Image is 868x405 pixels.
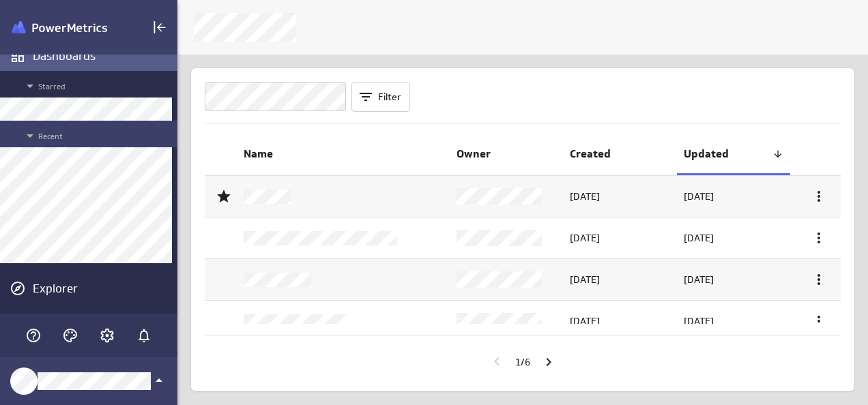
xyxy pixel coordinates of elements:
[148,16,171,39] div: Collapse
[212,185,235,208] div: Add to Starred
[132,324,156,347] div: Notifications
[62,327,78,344] svg: Themes
[59,324,82,347] div: Themes
[457,147,556,161] span: Owner
[12,21,107,34] img: Klipfolio PowerMetrics Banner
[684,147,772,161] span: Updated
[96,324,119,347] div: Account and settings
[684,314,714,329] p: [DATE]
[485,350,508,373] div: Go to previous page
[33,48,174,63] div: Dashboards
[244,147,444,161] span: Name
[570,314,600,329] p: [DATE]
[378,91,401,103] span: Filter
[570,190,600,204] p: [DATE]
[22,324,45,347] div: Help & PowerMetrics Assistant
[570,273,600,287] p: [DATE]
[772,149,783,160] div: Reverse sort direction
[99,327,115,344] svg: Account and settings
[684,273,714,287] p: [DATE]
[570,231,600,245] p: [DATE]
[22,78,171,94] span: Starred
[537,350,560,374] div: Go to next page
[684,231,714,245] p: [DATE]
[570,147,669,161] span: Created
[351,82,410,112] button: Filter
[515,346,530,378] div: Current page 1 / total pages 6
[33,281,174,296] div: Explorer
[684,190,714,204] p: [DATE]
[22,127,171,144] span: Recent
[515,356,530,368] p: 1 / 6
